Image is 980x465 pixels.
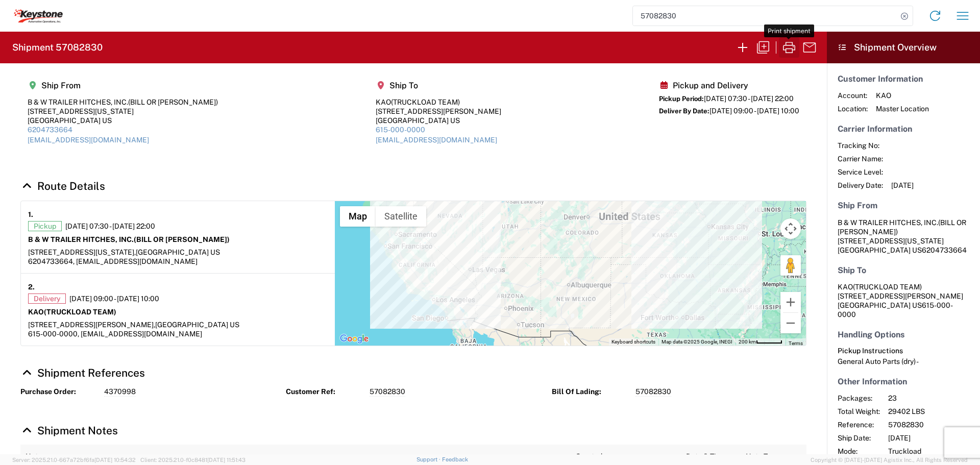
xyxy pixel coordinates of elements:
span: Total Weight: [838,407,880,416]
span: Service Level: [838,167,883,177]
h2: Shipment 57082830 [12,41,103,54]
address: [GEOGRAPHIC_DATA] US [838,218,969,255]
h6: Pickup Instructions [838,347,969,355]
span: (TRUCKLOAD TEAM) [391,98,460,106]
span: 57082830 [888,420,975,429]
span: (TRUCKLOAD TEAM) [853,283,922,291]
span: Delivery [28,293,66,304]
span: Client: 2025.21.0-f0c8481 [140,457,246,463]
span: (TRUCKLOAD TEAM) [44,308,116,316]
div: B & W TRAILER HITCHES, INC. [28,97,218,107]
div: [STREET_ADDRESS][US_STATE] [28,107,218,116]
span: [DATE] [888,433,975,443]
strong: Purchase Order: [20,387,97,397]
div: General Auto Parts (dry) - [838,357,969,366]
h5: Ship From [28,81,218,90]
span: Packages: [838,394,880,403]
span: Reference: [838,420,880,429]
span: Tracking No: [838,141,883,150]
span: Mode: [838,447,880,456]
button: Zoom out [780,313,801,333]
span: 200 km [739,339,756,345]
button: Map camera controls [780,218,801,239]
span: 6204733664 [922,246,967,254]
img: Google [337,332,371,346]
span: [DATE] 07:30 - [DATE] 22:00 [704,94,794,103]
div: [STREET_ADDRESS][PERSON_NAME] [376,107,501,116]
a: 6204733664 [28,126,72,134]
strong: 2. [28,281,35,293]
span: Location: [838,104,868,113]
h5: Pickup and Delivery [659,81,799,90]
span: [STREET_ADDRESS][PERSON_NAME], [28,321,155,329]
span: B & W TRAILER HITCHES, INC. [838,218,938,227]
span: Deliver By Date: [659,107,709,115]
div: 6204733664, [EMAIL_ADDRESS][DOMAIN_NAME] [28,257,328,266]
strong: KAO [28,308,116,316]
button: Map Scale: 200 km per 48 pixels [736,338,786,346]
h5: Ship To [838,265,969,275]
a: Open this area in Google Maps (opens a new window) [337,332,371,346]
address: [GEOGRAPHIC_DATA] US [838,282,969,319]
span: 4370998 [104,387,136,397]
span: Account: [838,91,868,100]
span: [DATE] 09:00 - [DATE] 10:00 [709,107,799,115]
span: [DATE] 10:54:32 [94,457,136,463]
h5: Customer Information [838,74,969,84]
a: Hide Details [20,366,145,379]
span: 23 [888,394,975,403]
div: 615-000-0000, [EMAIL_ADDRESS][DOMAIN_NAME] [28,329,328,338]
a: 615-000-0000 [376,126,425,134]
input: Shipment, tracking or reference number [633,6,897,26]
span: (BILL OR [PERSON_NAME]) [134,235,230,243]
h5: Ship To [376,81,501,90]
strong: Bill Of Lading: [552,387,628,397]
span: Server: 2025.21.0-667a72bf6fa [12,457,136,463]
span: Ship Date: [838,433,880,443]
button: Keyboard shortcuts [611,338,655,346]
span: [DATE] 11:51:43 [207,457,246,463]
strong: Customer Ref: [286,387,362,397]
span: Carrier Name: [838,154,883,163]
a: [EMAIL_ADDRESS][DOMAIN_NAME] [28,136,149,144]
span: [GEOGRAPHIC_DATA] US [136,248,220,256]
a: [EMAIL_ADDRESS][DOMAIN_NAME] [376,136,497,144]
span: Truckload [888,447,975,456]
span: 615-000-0000 [838,301,953,319]
h5: Other Information [838,377,969,386]
h5: Ship From [838,201,969,210]
span: Delivery Date: [838,181,883,190]
span: Copyright © [DATE]-[DATE] Agistix Inc., All Rights Reserved [811,455,968,464]
span: [STREET_ADDRESS][US_STATE], [28,248,136,256]
strong: 1. [28,208,33,221]
a: Terms [789,340,803,346]
span: Map data ©2025 Google, INEGI [661,339,732,345]
span: 57082830 [370,387,405,397]
h5: Carrier Information [838,124,969,134]
span: Master Location [876,104,929,113]
span: [DATE] 09:00 - [DATE] 10:00 [69,294,159,303]
span: (BILL OR [PERSON_NAME]) [838,218,966,236]
span: (BILL OR [PERSON_NAME]) [128,98,218,106]
a: Hide Details [20,424,118,437]
button: Show satellite imagery [376,206,426,227]
div: [GEOGRAPHIC_DATA] US [376,116,501,125]
div: KAO [376,97,501,107]
span: KAO [876,91,929,100]
button: Zoom in [780,292,801,312]
span: Pickup Period: [659,95,704,103]
a: Hide Details [20,180,105,192]
span: [GEOGRAPHIC_DATA] US [155,321,239,329]
button: Show street map [340,206,376,227]
h5: Handling Options [838,330,969,339]
span: 29402 LBS [888,407,975,416]
span: Pickup [28,221,62,231]
span: [DATE] 07:30 - [DATE] 22:00 [65,222,155,231]
a: Feedback [442,456,468,462]
header: Shipment Overview [827,32,980,63]
a: Support [416,456,442,462]
div: [GEOGRAPHIC_DATA] US [28,116,218,125]
button: Drag Pegman onto the map to open Street View [780,255,801,276]
span: [STREET_ADDRESS][US_STATE] [838,237,944,245]
span: KAO [STREET_ADDRESS][PERSON_NAME] [838,283,963,300]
